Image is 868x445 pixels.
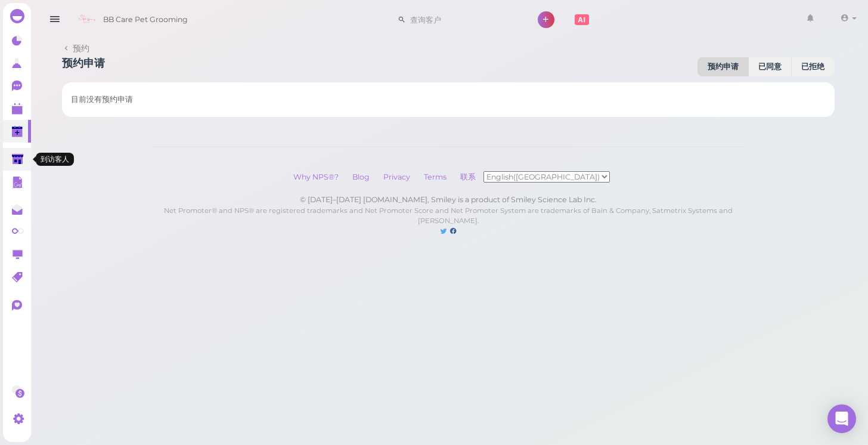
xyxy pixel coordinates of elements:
[827,404,856,433] div: Open Intercom Messenger
[62,57,105,76] h1: 预约申请
[406,10,522,29] input: 查询客户
[377,172,416,181] a: Privacy
[697,57,749,76] a: 预约申请
[287,172,345,181] a: Why NPS®?
[791,57,835,76] a: 已拒绝
[62,42,193,54] a: 预约
[62,88,835,111] li: 目前没有预约申请
[418,172,452,181] a: Terms
[153,194,744,205] div: © [DATE]–[DATE] [DOMAIN_NAME], Smiley is a product of Smiley Science Lab Inc.
[36,153,74,166] div: 到访客人
[346,172,376,181] a: Blog
[103,3,188,36] span: BB Care Pet Grooming
[454,172,483,181] a: 联系
[164,206,733,225] small: Net Promoter® and NPS® are registered trademarks and Net Promoter Score and Net Promoter System a...
[748,57,792,76] a: 已同意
